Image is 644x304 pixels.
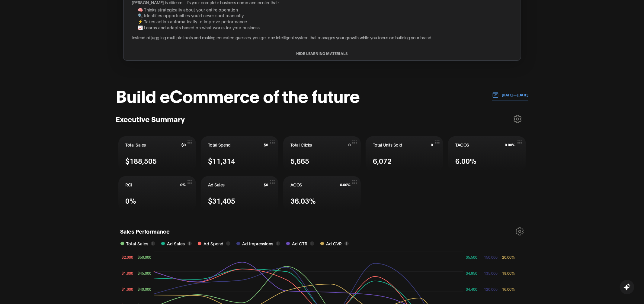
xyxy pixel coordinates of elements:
tspan: $2,000 [122,255,133,259]
span: Ad CTR [292,240,308,247]
tspan: $1,800 [122,271,133,275]
span: 0% [180,183,186,187]
h3: Executive Summary [116,114,185,124]
li: 🧠 Thinks strategically about your entire operation [138,7,512,13]
span: ACOS [290,182,302,188]
span: 0.00% [505,143,516,147]
tspan: 135,000 [484,271,498,275]
span: Total Sales [126,142,146,148]
span: $11,314 [208,155,235,166]
span: $0 [264,143,268,147]
span: 0% [126,195,136,206]
button: i [276,241,280,246]
button: TACOS0.00%6.00% [448,136,526,171]
button: i [310,241,314,246]
tspan: $1,600 [122,287,133,291]
span: TACOS [455,142,469,148]
button: ROI0%0% [118,176,196,211]
span: Total Spend [208,142,231,148]
tspan: 20.00% [502,255,515,259]
button: Total Clicks05,665 [283,136,361,171]
li: ⚡ Takes action automatically to improve performance [138,18,512,24]
span: Ad Spend [204,240,224,247]
img: 01.01.24 — 07.01.24 [492,92,499,98]
span: 6,072 [373,155,392,166]
button: i [226,241,230,246]
li: 🔍 Identifies opportunities you'd never spot manually [138,12,512,18]
tspan: 16.00% [502,287,515,291]
tspan: 120,000 [484,287,498,291]
h1: Sales Performance [120,227,170,237]
span: Ad Impressions [242,240,274,247]
span: 6.00% [455,155,476,166]
span: 0 [348,143,351,147]
tspan: 18.00% [502,271,515,275]
span: 5,665 [290,155,309,166]
li: 📈 Learns and adapts based on what works for your business [138,24,512,31]
tspan: $45,000 [138,271,151,275]
button: Total Sales$0$188,505 [118,136,196,171]
span: Total Clicks [290,142,312,148]
tspan: $4,400 [466,287,477,291]
h1: Build eCommerce of the future [116,86,360,104]
button: Total Spend$0$11,314 [201,136,278,171]
button: i [187,241,192,246]
span: Total Units Sold [373,142,402,148]
span: Ad CVR [326,240,342,247]
span: 36.03% [290,195,316,206]
button: Total Units Sold06,072 [366,136,443,171]
span: $0 [264,183,268,187]
span: $31,405 [208,195,235,206]
tspan: $50,000 [138,255,151,259]
tspan: $5,500 [466,255,477,259]
span: Total Sales [127,240,149,247]
p: [DATE] — [DATE] [499,92,528,98]
span: ROI [126,182,133,188]
span: Ad Sales [208,182,225,188]
button: ACOS0.00%36.03% [283,176,361,211]
span: $188,505 [126,155,157,166]
button: HIDE LEARNING MATERIALS [123,51,521,56]
button: Ad Sales$0$31,405 [201,176,278,211]
tspan: $4,950 [466,271,477,275]
tspan: 150,000 [484,255,498,259]
span: $0 [181,143,186,147]
span: 0 [431,143,433,147]
button: [DATE] — [DATE] [492,89,528,101]
button: i [344,241,349,246]
p: Instead of juggling multiple tools and making educated guesses, you get one intelligent system th... [132,34,512,40]
button: i [151,241,155,246]
span: Ad Sales [167,240,185,247]
span: 0.00% [340,183,351,187]
tspan: $40,000 [138,287,151,291]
